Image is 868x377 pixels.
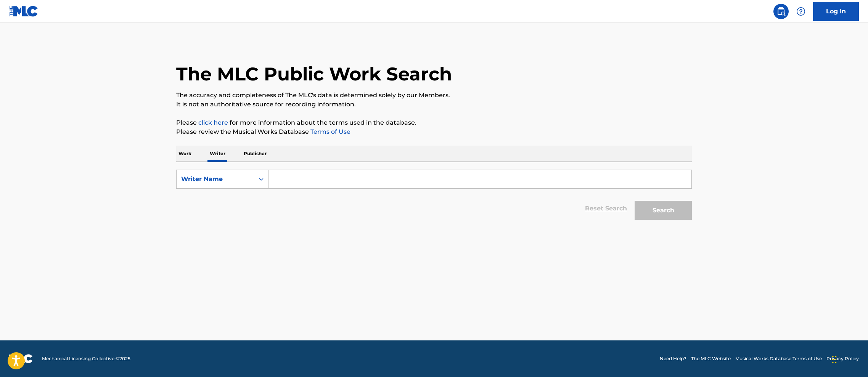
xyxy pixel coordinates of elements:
[309,128,350,135] a: Terms of Use
[176,91,692,100] p: The accuracy and completeness of The MLC's data is determined solely by our Members.
[176,100,692,109] p: It is not an authoritative source for recording information.
[832,348,837,371] div: Drag
[796,7,805,16] img: help
[776,7,786,16] img: search
[176,127,692,136] p: Please review the Musical Works Database
[9,6,39,17] img: MLC Logo
[9,354,33,363] img: logo
[773,4,789,19] a: Public Search
[207,146,228,162] p: Writer
[793,4,809,19] div: Help
[176,146,194,162] p: Work
[830,340,868,377] iframe: Chat Widget
[198,119,228,126] a: click here
[826,355,859,362] a: Privacy Policy
[42,355,130,362] span: Mechanical Licensing Collective © 2025
[660,355,686,362] a: Need Help?
[176,63,452,85] h1: The MLC Public Work Search
[241,146,269,162] p: Publisher
[176,170,692,224] form: Search Form
[181,175,250,184] div: Writer Name
[691,355,731,362] a: The MLC Website
[813,2,859,21] a: Log In
[735,355,822,362] a: Musical Works Database Terms of Use
[176,118,692,127] p: Please for more information about the terms used in the database.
